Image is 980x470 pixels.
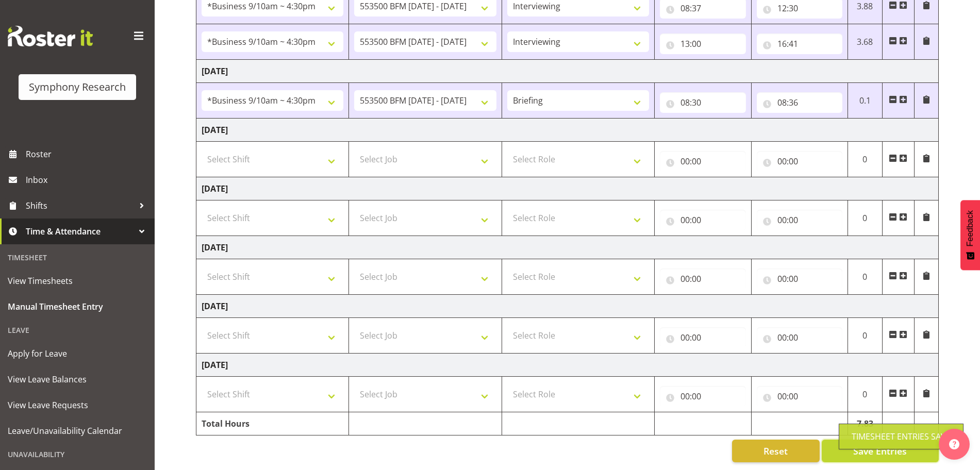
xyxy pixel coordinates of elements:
button: Feedback - Show survey [960,200,980,270]
span: Shifts [26,198,134,213]
td: 0 [848,200,882,236]
td: [DATE] [196,354,939,377]
input: Click to select... [660,327,745,348]
span: Feedback [966,210,975,246]
a: View Leave Requests [3,392,152,418]
input: Click to select... [757,327,842,348]
input: Click to select... [757,268,842,289]
input: Click to select... [660,92,745,113]
td: 0 [848,318,882,354]
input: Click to select... [757,210,842,230]
div: Timesheet [3,247,152,268]
a: View Leave Balances [3,366,152,392]
input: Click to select... [660,268,745,289]
td: Total Hours [196,412,349,435]
td: [DATE] [196,295,939,318]
input: Click to select... [660,151,745,172]
button: Save Entries [822,440,939,462]
input: Click to select... [757,386,842,407]
input: Click to select... [757,33,842,54]
input: Click to select... [660,386,745,407]
td: 7.83 [848,412,882,435]
span: View Timesheets [8,273,147,289]
td: [DATE] [196,236,939,259]
span: View Leave Requests [8,397,147,413]
a: Manual Timesheet Entry [3,294,152,320]
div: Symphony Research [29,79,126,95]
span: Manual Timesheet Entry [8,299,147,314]
a: Leave/Unavailability Calendar [3,418,152,444]
td: [DATE] [196,60,939,83]
a: Apply for Leave [3,341,152,366]
span: Time & Attendance [26,224,134,239]
a: View Timesheets [3,268,152,294]
input: Click to select... [757,92,842,113]
td: [DATE] [196,119,939,142]
span: Save Entries [853,444,907,458]
input: Click to select... [660,210,745,230]
div: Unavailability [3,444,152,465]
span: View Leave Balances [8,372,147,387]
span: Apply for Leave [8,346,147,361]
input: Click to select... [757,151,842,172]
img: help-xxl-2.png [949,439,959,449]
td: 0 [848,377,882,412]
td: 3.68 [848,24,882,60]
td: 0.1 [848,83,882,119]
td: [DATE] [196,177,939,200]
span: Reset [763,444,788,458]
span: Roster [26,146,150,162]
td: 0 [848,259,882,295]
div: Leave [3,320,152,341]
div: Timesheet Entries Save [852,430,951,443]
td: 0 [848,142,882,177]
span: Leave/Unavailability Calendar [8,423,147,439]
button: Reset [732,440,820,462]
input: Click to select... [660,33,745,54]
span: Inbox [26,172,150,188]
img: Rosterit website logo [8,26,93,46]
